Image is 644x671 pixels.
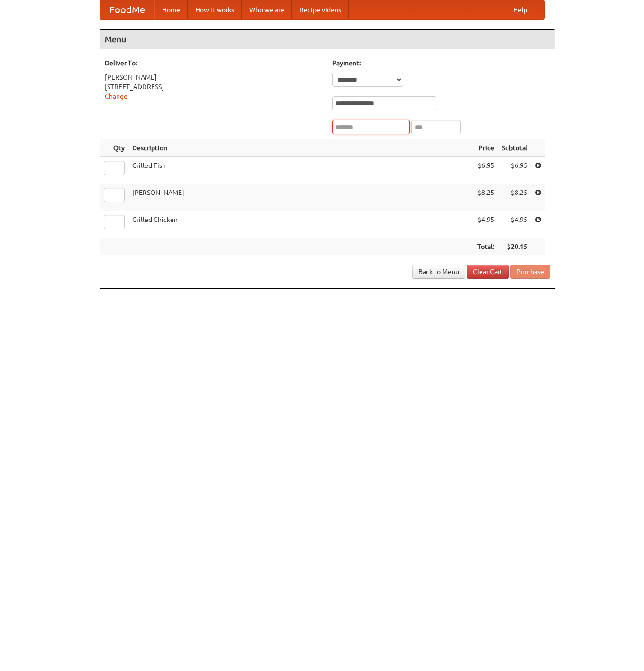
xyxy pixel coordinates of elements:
[467,265,509,279] a: Clear Cart
[128,184,473,211] td: [PERSON_NAME]
[498,238,531,256] th: $20.15
[498,139,531,157] th: Subtotal
[242,0,292,19] a: Who we are
[105,82,323,92] div: [STREET_ADDRESS]
[473,139,498,157] th: Price
[292,0,349,19] a: Recipe videos
[498,211,531,238] td: $4.95
[332,58,550,68] h5: Payment:
[412,265,465,279] a: Back to Menu
[506,0,535,19] a: Help
[100,139,128,157] th: Qty
[473,157,498,184] td: $6.95
[498,184,531,211] td: $8.25
[473,211,498,238] td: $4.95
[510,265,550,279] button: Purchase
[100,30,555,49] h4: Menu
[105,73,323,82] div: [PERSON_NAME]
[473,184,498,211] td: $8.25
[498,157,531,184] td: $6.95
[105,58,323,68] h5: Deliver To:
[154,0,188,19] a: Home
[128,211,473,238] td: Grilled Chicken
[473,238,498,256] th: Total:
[100,0,154,19] a: FoodMe
[128,157,473,184] td: Grilled Fish
[188,0,242,19] a: How it works
[128,139,473,157] th: Description
[105,92,127,100] a: Change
